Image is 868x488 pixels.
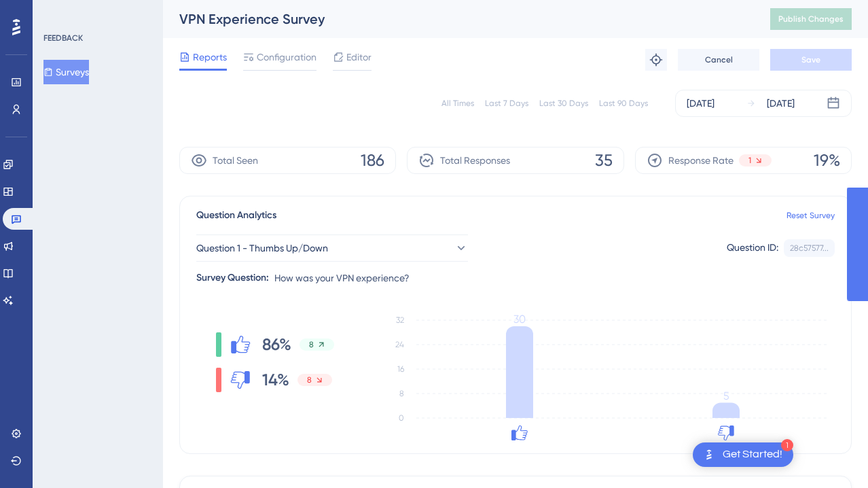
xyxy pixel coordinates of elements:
div: Last 7 Days [485,98,528,109]
span: Editor [346,49,372,65]
div: 1 [781,439,793,451]
span: Save [801,54,820,65]
span: Total Seen [213,152,258,169]
span: How was your VPN experience? [274,270,410,286]
img: launcher-image-alternative-text [701,447,717,463]
tspan: 0 [399,413,404,423]
span: Question 1 - Thumbs Up/Down [196,240,328,256]
div: Last 90 Days [599,98,648,109]
span: Configuration [257,49,317,65]
span: 35 [595,150,613,171]
div: All Times [441,98,474,109]
span: 19% [814,150,840,171]
tspan: 5 [723,389,729,402]
span: 86% [262,334,291,355]
span: 14% [262,369,289,391]
span: Publish Changes [778,14,844,24]
span: Cancel [705,54,733,65]
button: Cancel [678,49,759,71]
iframe: UserGuiding AI Assistant Launcher [811,434,852,475]
div: VPN Experience Survey [179,10,736,29]
button: Publish Changes [770,8,852,30]
div: Get Started! [723,447,782,462]
div: Last 30 Days [539,98,588,109]
a: Reset Survey [786,210,835,221]
tspan: 24 [395,340,404,349]
span: 186 [361,150,384,171]
button: Save [770,49,852,71]
span: 8 [309,339,314,350]
button: Surveys [43,60,89,84]
div: Open Get Started! checklist, remaining modules: 1 [693,442,793,467]
span: 8 [307,374,312,385]
div: FEEDBACK [43,33,83,43]
tspan: 8 [399,389,404,398]
span: 1 [748,155,751,166]
span: Total Responses [440,152,510,169]
div: Survey Question: [196,270,269,286]
span: Reports [193,49,227,65]
div: [DATE] [767,95,795,111]
span: Question Analytics [196,207,276,224]
button: Question 1 - Thumbs Up/Down [196,234,468,262]
span: Response Rate [668,152,734,169]
tspan: 16 [397,364,404,374]
div: 28c57577... [790,243,829,254]
tspan: 30 [513,313,526,326]
div: Question ID: [727,239,778,257]
div: [DATE] [687,95,715,111]
tspan: 32 [396,315,404,325]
